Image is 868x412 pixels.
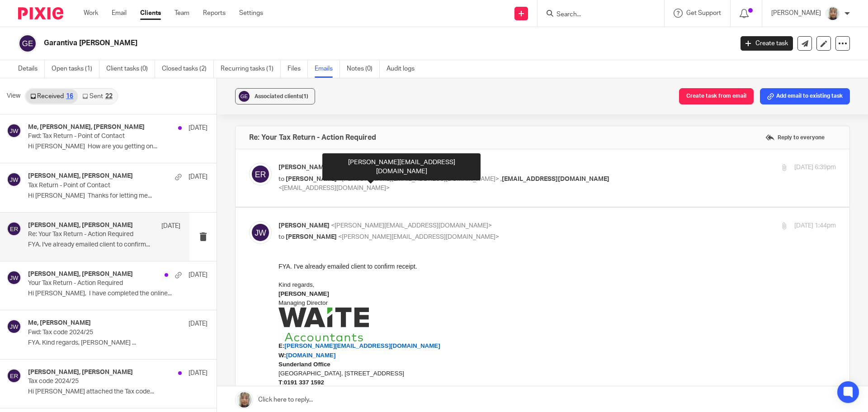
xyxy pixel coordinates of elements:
[28,241,180,249] p: FYA. I've already emailed client to confirm...
[302,94,308,99] span: (1)
[28,133,172,140] p: Fwd: Tax Return - Point of Contact
[237,90,251,103] img: svg%3E
[7,270,21,285] img: svg%3E
[140,9,161,18] a: Clients
[741,36,793,51] a: Create task
[794,163,836,172] p: [DATE] 6:39pm
[331,223,492,229] span: <[PERSON_NAME][EMAIL_ADDRESS][DOMAIN_NAME]>
[28,329,172,336] p: Fwd: Tax code 2024/25
[255,94,308,99] span: Associated clients
[28,378,172,385] p: Tax code 2024/25
[26,89,78,104] a: Received16
[6,80,161,87] a: [PERSON_NAME][EMAIL_ADDRESS][DOMAIN_NAME]
[278,176,284,182] span: to
[18,34,37,53] img: svg%3E
[286,176,337,182] span: [PERSON_NAME]
[18,7,63,19] img: Pixie
[8,90,57,97] a: [DOMAIN_NAME]
[6,81,161,87] span: [PERSON_NAME][EMAIL_ADDRESS][DOMAIN_NAME]
[278,185,390,191] span: <[EMAIL_ADDRESS][DOMAIN_NAME]>
[556,11,637,19] input: Search
[235,88,315,104] button: Associated clients(1)
[18,60,45,78] a: Details
[162,60,214,78] a: Closed tasks (2)
[44,38,590,48] h2: Garantiva [PERSON_NAME]
[249,221,272,244] img: svg%3E
[28,222,133,229] h4: [PERSON_NAME], [PERSON_NAME]
[7,222,21,236] img: svg%3E
[760,88,850,104] button: Add email to existing task
[315,60,340,78] a: Emails
[686,10,721,16] span: Get Support
[28,270,133,278] h4: [PERSON_NAME], [PERSON_NAME]
[387,60,421,78] a: Audit logs
[7,91,20,101] span: View
[249,133,376,142] h4: Re: Your Tax Return - Action Required
[189,123,208,133] p: [DATE]
[7,123,21,138] img: svg%3E
[221,60,281,78] a: Recurring tasks (1)
[189,172,208,181] p: [DATE]
[175,9,189,18] a: Team
[278,164,330,170] span: [PERSON_NAME]
[28,319,91,327] h4: Me, [PERSON_NAME]
[52,60,99,78] a: Open tasks (1)
[286,234,337,240] span: [PERSON_NAME]
[28,172,133,180] h4: [PERSON_NAME], [PERSON_NAME]
[189,270,208,279] p: [DATE]
[28,192,208,200] p: Hi [PERSON_NAME] Thanks for letting me...
[239,9,263,18] a: Settings
[338,176,499,182] span: <[PERSON_NAME][EMAIL_ADDRESS][DOMAIN_NAME]>
[66,93,73,99] div: 16
[203,9,226,18] a: Reports
[322,153,481,180] div: [PERSON_NAME][EMAIL_ADDRESS][DOMAIN_NAME]
[28,231,150,238] p: Re: Your Tax Return - Action Required
[28,369,133,376] h4: [PERSON_NAME], [PERSON_NAME]
[679,88,754,104] button: Create task from email
[278,223,330,229] span: [PERSON_NAME]
[763,131,827,144] label: Reply to everyone
[826,6,840,21] img: Sara%20Zdj%C4%99cie%20.jpg
[4,117,46,124] span: :
[28,388,208,396] p: Hi [PERSON_NAME] attached the Tax code...
[502,176,609,182] span: [EMAIL_ADDRESS][DOMAIN_NAME]
[189,369,208,378] p: [DATE]
[7,172,21,187] img: svg%3E
[338,234,499,240] span: <[PERSON_NAME][EMAIL_ADDRESS][DOMAIN_NAME]>
[347,60,380,78] a: Notes (0)
[106,60,155,78] a: Client tasks (0)
[5,117,46,124] b: 0191 337 1592
[278,234,284,240] span: to
[500,176,502,182] span: ,
[161,222,180,231] p: [DATE]
[7,319,21,334] img: svg%3E
[105,93,113,99] div: 22
[28,290,208,298] p: Hi [PERSON_NAME], I have completed the online...
[771,9,821,18] p: [PERSON_NAME]
[794,221,836,231] p: [DATE] 1:44pm
[28,182,172,189] p: Tax Return - Point of Contact
[28,339,208,347] p: FYA. Kind regards, [PERSON_NAME] ...
[7,369,21,383] img: svg%3E
[28,143,208,151] p: Hi [PERSON_NAME] How are you getting on...
[78,89,117,104] a: Sent22
[28,279,172,287] p: Your Tax Return - Action Required
[84,9,98,18] a: Work
[288,60,308,78] a: Files
[249,163,272,185] img: svg%3E
[28,123,145,131] h4: Me, [PERSON_NAME], [PERSON_NAME]
[189,319,208,328] p: [DATE]
[112,9,127,18] a: Email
